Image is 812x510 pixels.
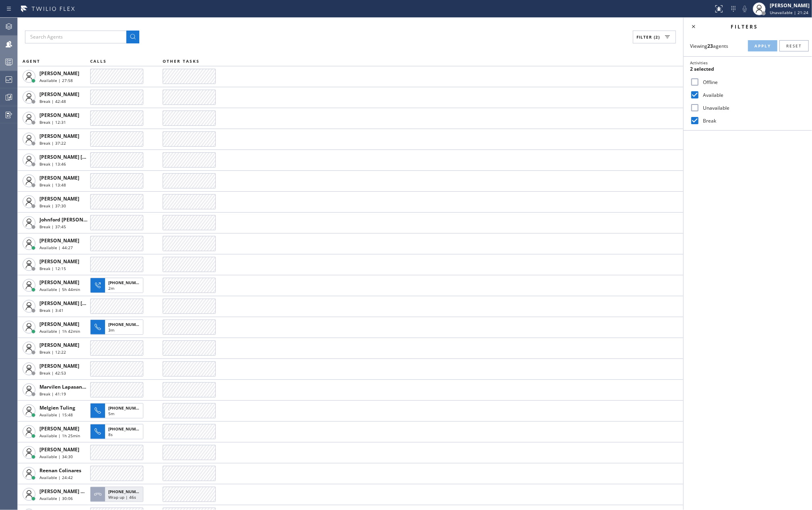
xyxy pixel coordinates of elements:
span: Break | 42:53 [39,370,66,376]
span: Unavailable | 21:24 [770,10,808,15]
span: [PERSON_NAME] [39,363,79,369]
span: Break | 12:31 [39,119,66,125]
button: [PHONE_NUMBER]8s [90,422,146,442]
span: Available | 27:58 [39,78,73,83]
span: [PERSON_NAME] [39,279,79,286]
button: [PHONE_NUMBER]5m [90,401,146,421]
span: Filters [731,23,758,30]
span: Break | 42:48 [39,98,66,104]
span: Available | 1h 42min [39,328,80,334]
span: [PERSON_NAME] Guingos [39,488,100,495]
div: Activities [690,60,806,66]
span: Break | 37:30 [39,203,66,209]
span: [PERSON_NAME] [39,321,79,328]
span: [PERSON_NAME] [39,446,79,453]
span: Marvilen Lapasanda [39,383,88,390]
span: [PHONE_NUMBER] [108,322,145,327]
span: [PERSON_NAME] [39,425,79,432]
label: Offline [700,79,806,86]
button: [PHONE_NUMBER]Wrap up | 46s [90,484,146,504]
span: Melgien Tuling [39,404,75,411]
span: [PERSON_NAME] [39,133,79,139]
span: Available | 30:06 [39,496,73,501]
span: Break | 3:41 [39,307,64,313]
span: [PERSON_NAME] [39,112,79,119]
span: Available | 15:48 [39,412,73,418]
span: Available | 5h 44min [39,287,80,292]
span: 8s [108,432,113,437]
span: [PERSON_NAME] [PERSON_NAME] [39,154,120,160]
span: [PERSON_NAME] [39,342,79,348]
strong: 23 [707,43,713,49]
span: [PERSON_NAME] [39,195,79,202]
span: Break | 13:46 [39,161,66,167]
span: CALLS [90,58,107,64]
span: Break | 37:22 [39,140,66,146]
span: [PERSON_NAME] [39,70,79,77]
span: [PHONE_NUMBER] [108,489,145,494]
div: [PERSON_NAME] [770,2,810,9]
span: Reenan Colinares [39,467,81,474]
span: 5m [108,411,114,416]
button: Apply [748,40,777,51]
label: Unavailable [700,104,806,111]
span: Available | 24:42 [39,475,73,480]
span: [PERSON_NAME] [39,237,79,244]
span: AGENT [23,58,40,64]
button: Filter (2) [633,31,676,43]
span: Reset [786,43,802,49]
span: [PERSON_NAME] [39,91,79,98]
button: Mute [739,3,750,14]
label: Available [700,92,806,98]
span: OTHER TASKS [163,58,200,64]
span: Viewing agents [690,43,728,49]
span: Break | 12:22 [39,349,66,355]
span: [PHONE_NUMBER] [108,405,145,411]
span: Break | 13:48 [39,182,66,188]
span: Wrap up | 46s [108,494,136,500]
button: [PHONE_NUMBER]2m [90,275,146,295]
span: [PHONE_NUMBER] [108,426,145,432]
span: Johnford [PERSON_NAME] [39,216,101,223]
span: Apply [754,43,771,49]
input: Search Agents [25,31,126,43]
span: Break | 41:19 [39,391,66,397]
span: Available | 44:27 [39,245,73,250]
span: [PERSON_NAME] [39,258,79,265]
span: Available | 34:30 [39,454,73,459]
span: Available | 1h 25min [39,433,80,438]
span: 2 selected [690,66,714,72]
span: 3m [108,327,114,333]
label: Break [700,117,806,124]
button: [PHONE_NUMBER]3m [90,317,146,337]
span: 2m [108,285,114,291]
span: [PHONE_NUMBER] [108,280,145,285]
span: Break | 37:45 [39,224,66,229]
span: Break | 12:15 [39,266,66,271]
span: Filter (2) [636,34,660,40]
span: [PERSON_NAME] [39,174,79,181]
button: Reset [779,40,809,51]
span: [PERSON_NAME] [PERSON_NAME] [39,300,120,307]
